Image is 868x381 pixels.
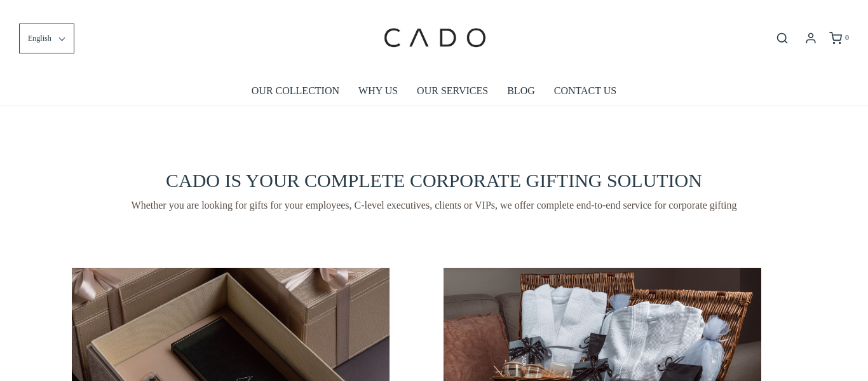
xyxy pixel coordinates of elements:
span: English [28,32,51,45]
img: cadogifting [380,10,488,67]
span: Whether you are looking for gifts for your employees, C-level executives, clients or VIPs, we off... [72,198,796,213]
button: Open search bar [771,31,794,45]
a: BLOG [507,76,535,106]
a: CONTACT US [554,76,616,106]
a: WHY US [358,76,398,106]
button: English [19,24,74,53]
a: OUR COLLECTION [252,76,339,106]
a: 0 [828,32,849,45]
span: CADO IS YOUR COMPLETE CORPORATE GIFTING SOLUTION [166,170,702,191]
a: OUR SERVICES [417,76,488,106]
span: 0 [845,33,849,42]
